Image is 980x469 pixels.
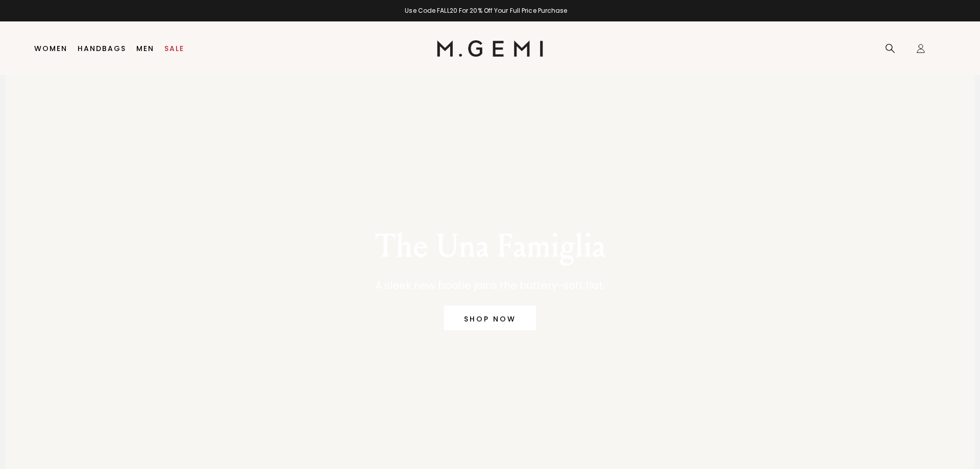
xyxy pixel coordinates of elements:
a: Sale [164,44,184,53]
a: SHOP NOW [444,306,536,330]
p: The Una Famiglia [375,228,605,265]
a: Women [34,44,67,53]
img: M.Gemi [437,40,544,57]
p: A sleek new bootie joins the buttery-soft flat. [375,277,605,293]
a: Men [136,44,154,53]
a: Handbags [78,44,126,53]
